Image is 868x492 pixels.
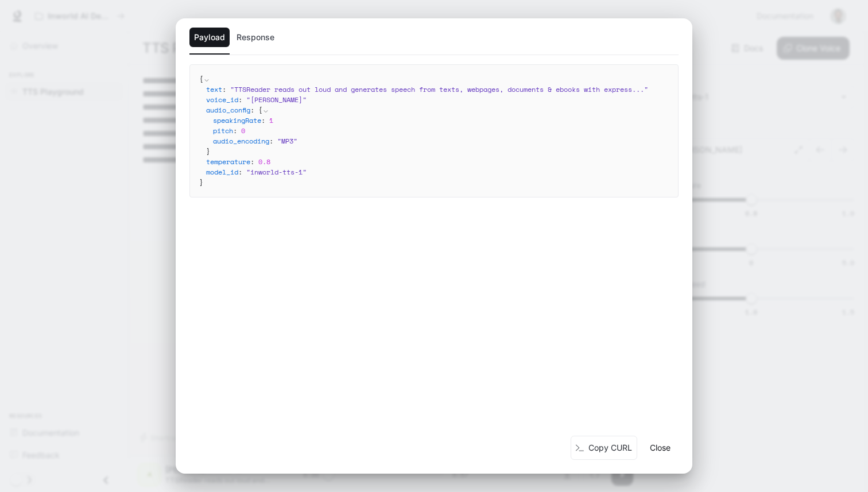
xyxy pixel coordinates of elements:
[206,167,669,177] div: :
[642,436,679,459] button: Close
[206,157,250,166] span: temperature
[206,157,669,167] div: :
[232,28,279,47] button: Response
[199,177,203,187] span: }
[213,115,261,125] span: speakingRate
[246,95,307,104] span: " [PERSON_NAME] "
[206,95,238,104] span: voice_id
[213,136,269,146] span: audio_encoding
[206,146,210,156] span: }
[258,105,262,115] span: {
[206,167,238,177] span: model_id
[189,28,230,47] button: Payload
[213,126,233,135] span: pitch
[206,95,669,105] div: :
[199,74,203,84] span: {
[269,115,273,125] span: 1
[277,136,297,146] span: " MP3 "
[206,105,669,157] div: :
[571,436,637,460] button: Copy CURL
[213,126,669,136] div: :
[213,115,669,126] div: :
[206,84,222,94] span: text
[213,136,669,146] div: :
[206,84,669,95] div: :
[230,84,648,94] span: " TTSReader reads out loud and generates speech from texts, webpages, documents & ebooks with exp...
[258,157,270,166] span: 0.8
[241,126,245,135] span: 0
[246,167,307,177] span: " inworld-tts-1 "
[206,105,250,115] span: audio_config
